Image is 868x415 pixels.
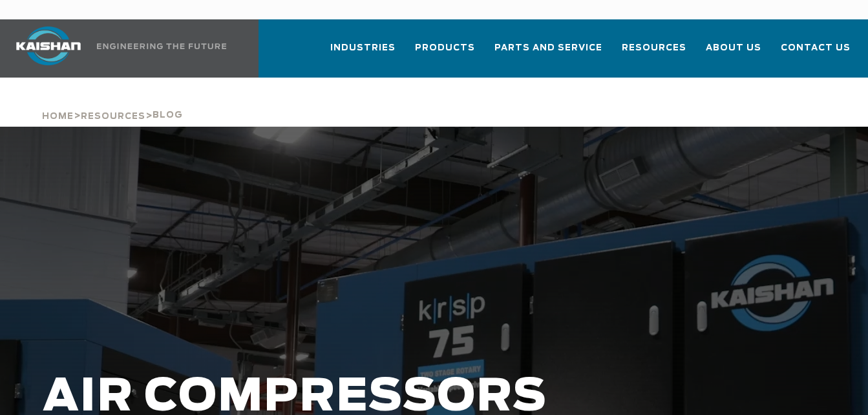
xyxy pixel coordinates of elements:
a: Resources [81,110,145,122]
span: Blog [153,111,183,120]
a: Home [42,110,74,122]
div: > > [42,78,183,127]
a: Products [415,31,475,75]
a: About Us [706,31,761,75]
span: Resources [622,41,686,56]
span: Home [42,112,74,121]
span: Resources [81,112,145,121]
a: Contact Us [781,31,851,75]
span: Industries [330,41,396,56]
span: Products [415,41,475,56]
a: Parts and Service [494,31,602,75]
span: Parts and Service [494,41,602,56]
img: Engineering the future [97,43,226,49]
span: About Us [706,41,761,56]
span: Contact Us [781,41,851,56]
a: Resources [622,31,686,75]
a: Industries [330,31,396,75]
